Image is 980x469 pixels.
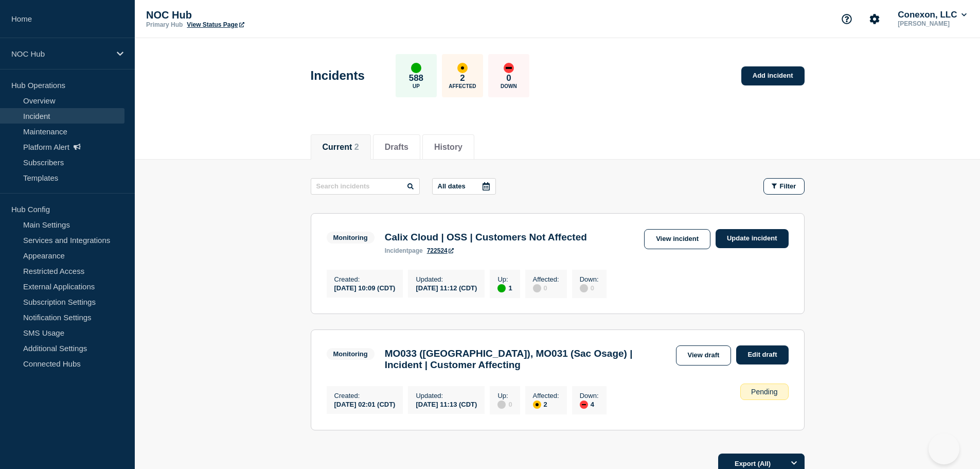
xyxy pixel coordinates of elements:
[323,143,359,152] button: Current 2
[896,10,969,20] button: Conexon, LLC
[580,283,599,292] div: 0
[741,66,805,85] a: Add incident
[385,247,408,254] span: incident
[763,178,805,195] button: Filter
[385,143,408,152] button: Drafts
[780,182,796,190] span: Filter
[385,232,587,243] h3: Calix Cloud | OSS | Customers Not Affected
[497,392,512,399] p: Up :
[533,275,559,283] p: Affected :
[864,8,885,30] button: Account settings
[434,143,462,152] button: History
[327,348,375,360] span: Monitoring
[416,392,477,399] p: Updated :
[11,49,110,58] p: NOC Hub
[416,399,477,408] div: [DATE] 11:13 (CDT)
[187,21,244,28] a: View Status Page
[413,83,420,89] p: Up
[836,8,858,30] button: Support
[146,9,352,21] p: NOC Hub
[533,401,541,409] div: affected
[438,182,466,190] p: All dates
[533,392,559,399] p: Affected :
[385,348,671,371] h3: MO033 ([GEOGRAPHIC_DATA]), MO031 (Sac Osage) | Incident | Customer Affecting
[416,275,477,283] p: Updated :
[676,345,732,366] a: View draft
[716,229,789,248] a: Update incident
[533,283,559,292] div: 0
[896,20,969,27] p: [PERSON_NAME]
[497,284,506,292] div: up
[457,63,468,73] div: affected
[311,178,420,195] input: Search incidents
[327,232,375,244] span: Monitoring
[460,73,465,83] p: 2
[311,68,365,83] h1: Incidents
[580,401,588,409] div: down
[334,392,396,399] p: Created :
[497,401,506,409] div: disabled
[580,399,599,409] div: 4
[334,283,396,292] div: [DATE] 10:09 (CDT)
[533,284,541,292] div: disabled
[416,283,477,292] div: [DATE] 11:12 (CDT)
[411,63,421,73] div: up
[740,384,788,400] div: Pending
[409,73,423,83] p: 588
[334,399,396,408] div: [DATE] 02:01 (CDT)
[929,433,959,464] iframe: Help Scout Beacon - Open
[449,83,476,89] p: Affected
[146,21,183,28] p: Primary Hub
[385,247,423,254] p: page
[736,345,788,364] a: Edit draft
[427,247,454,254] a: 722524
[432,178,496,195] button: All dates
[580,392,599,399] p: Down :
[497,283,512,292] div: 1
[504,63,514,73] div: down
[580,284,588,292] div: disabled
[644,229,710,249] a: View incident
[533,399,559,409] div: 2
[580,275,599,283] p: Down :
[497,275,512,283] p: Up :
[501,83,517,89] p: Down
[497,399,512,409] div: 0
[506,73,511,83] p: 0
[354,143,359,151] span: 2
[334,275,396,283] p: Created :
